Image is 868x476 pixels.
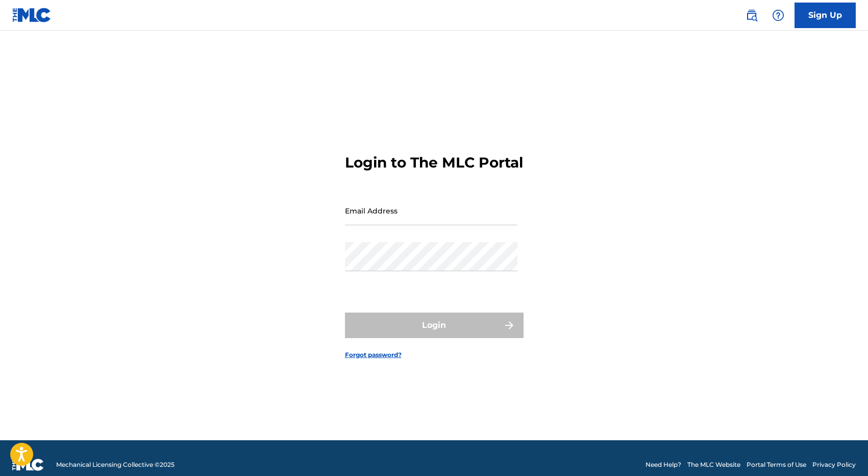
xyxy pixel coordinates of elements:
img: search [746,9,758,21]
div: Help [768,5,788,26]
a: Need Help? [646,460,681,469]
a: Sign Up [795,3,856,28]
img: MLC Logo [12,8,52,22]
a: Public Search [741,5,762,26]
img: help [772,9,784,21]
span: Mechanical Licensing Collective © 2025 [56,460,175,469]
a: The MLC Website [687,460,740,469]
a: Forgot password? [345,350,402,360]
a: Portal Terms of Use [747,460,806,469]
img: logo [12,459,44,471]
a: Privacy Policy [812,460,856,469]
iframe: Chat Widget [817,427,868,476]
h3: Login to The MLC Portal [345,154,523,172]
